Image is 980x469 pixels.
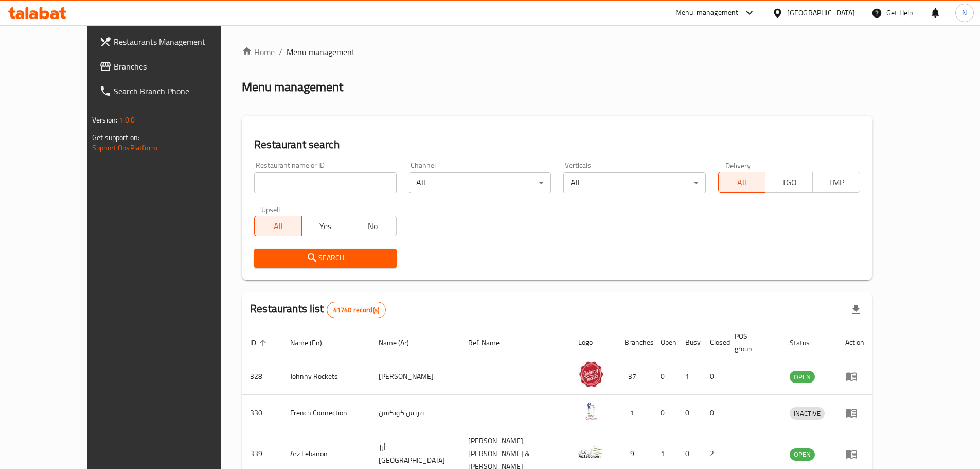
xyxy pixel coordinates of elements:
span: OPEN [790,448,815,460]
td: [PERSON_NAME] [370,358,460,395]
span: Status [790,337,823,349]
span: All [259,219,298,234]
span: INACTIVE [790,408,825,420]
div: Menu [845,448,864,460]
span: Name (En) [290,337,335,349]
th: Closed [702,327,726,358]
div: All [563,172,705,193]
button: TGO [765,172,813,193]
h2: Restaurants list [250,301,386,318]
span: No [353,219,393,234]
div: Menu [845,407,864,419]
td: 1 [616,395,652,431]
a: Restaurants Management [91,29,251,54]
button: All [254,216,302,236]
span: Ref. Name [468,337,513,349]
button: Search [254,249,396,268]
div: [GEOGRAPHIC_DATA] [787,7,855,19]
th: Branches [616,327,652,358]
td: 330 [242,395,282,431]
span: Yes [306,219,345,234]
span: Menu management [287,46,355,58]
span: N [962,7,967,19]
a: Support.OpsPlatform [92,141,157,154]
button: All [718,172,766,193]
div: OPEN [790,371,815,383]
span: 1.0.0 [119,113,135,127]
span: 41740 record(s) [327,305,385,315]
h2: Restaurant search [254,137,860,152]
td: 37 [616,358,652,395]
input: Search for restaurant name or ID.. [254,172,396,193]
span: Search [262,252,388,265]
a: Branches [91,54,251,79]
a: Search Branch Phone [91,79,251,103]
span: All [723,175,762,190]
label: Upsell [261,205,280,213]
div: INACTIVE [790,407,825,420]
div: Menu-management [675,7,739,19]
td: 0 [652,358,677,395]
th: Open [652,327,677,358]
span: TMP [817,175,856,190]
td: 328 [242,358,282,395]
button: TMP [812,172,860,193]
div: Total records count [327,302,386,318]
button: Yes [301,216,349,236]
span: Version: [92,113,117,127]
td: فرنش كونكشن [370,395,460,431]
img: Arz Lebanon [578,439,604,465]
label: Delivery [725,162,751,169]
th: Action [837,327,872,358]
nav: breadcrumb [242,46,872,58]
span: Restaurants Management [114,36,242,48]
span: OPEN [790,371,815,383]
button: No [349,216,397,236]
span: Branches [114,60,242,73]
span: ID [250,337,270,349]
div: All [409,172,551,193]
h2: Menu management [242,79,343,95]
span: POS group [735,330,769,355]
img: French Connection [578,398,604,424]
td: 0 [702,395,726,431]
th: Busy [677,327,702,358]
td: 0 [652,395,677,431]
a: Home [242,46,275,58]
li: / [279,46,282,58]
th: Logo [570,327,616,358]
span: TGO [770,175,809,190]
img: Johnny Rockets [578,361,604,387]
td: 0 [677,395,702,431]
div: Menu [845,370,864,383]
span: Name (Ar) [379,337,422,349]
td: 0 [702,358,726,395]
div: Export file [844,298,868,322]
td: 1 [677,358,702,395]
td: Johnny Rockets [282,358,370,395]
span: Search Branch Phone [114,85,242,97]
span: Get support on: [92,131,139,144]
td: French Connection [282,395,370,431]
